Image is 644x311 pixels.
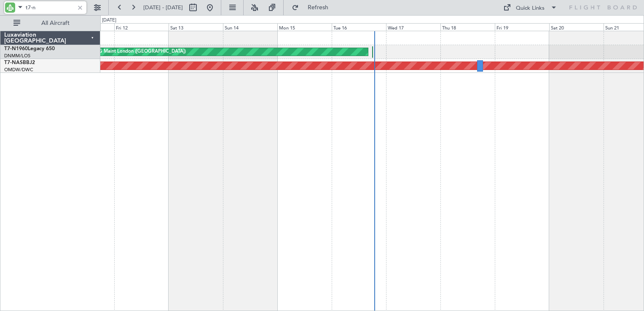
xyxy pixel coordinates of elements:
button: Quick Links [499,1,561,14]
div: Mon 15 [277,23,332,31]
input: A/C (Reg. or Type) [26,1,74,14]
div: Quick Links [516,4,545,13]
div: [DATE] [102,17,116,24]
a: DNMM/LOS [4,53,30,59]
div: Sun 14 [223,23,277,31]
div: Wed 17 [386,23,440,31]
div: Fri 12 [114,23,169,31]
a: T7-N1960Legacy 650 [4,46,55,51]
button: Refresh [288,1,338,14]
span: T7-NAS [4,60,23,65]
a: T7-NASBBJ2 [4,60,35,65]
div: Thu 18 [440,23,495,31]
div: Fri 19 [495,23,549,31]
span: [DATE] - [DATE] [143,4,183,11]
div: Sat 20 [549,23,604,31]
a: OMDW/DWC [4,67,33,73]
button: All Aircraft [9,16,91,30]
div: Tue 16 [332,23,386,31]
div: Sat 13 [169,23,223,31]
div: AOG Maint London ([GEOGRAPHIC_DATA]) [91,46,186,58]
span: All Aircraft [22,20,89,26]
span: T7-N1960 [4,46,28,51]
span: Refresh [301,5,336,11]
